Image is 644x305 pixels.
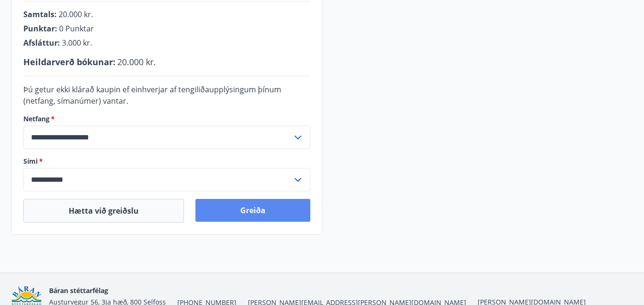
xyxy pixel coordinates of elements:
span: 3.000 kr. [62,38,92,48]
button: Hætta við greiðslu [23,199,184,223]
label: Sími [23,157,310,166]
span: 20.000 kr. [59,9,93,20]
label: Netfang [23,114,310,124]
span: Báran stéttarfélag [49,286,108,295]
span: Samtals : [23,9,57,20]
button: Greiða [195,199,310,222]
span: Þú getur ekki klárað kaupin ef einhverjar af tengiliðaupplýsingum þínum (netfang, símanúmer) vantar. [23,84,281,106]
span: 20.000 kr. [117,56,156,68]
span: Heildarverð bókunar : [23,56,115,68]
span: Punktar : [23,23,57,34]
span: 0 Punktar [59,23,94,34]
span: Afsláttur : [23,38,60,48]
